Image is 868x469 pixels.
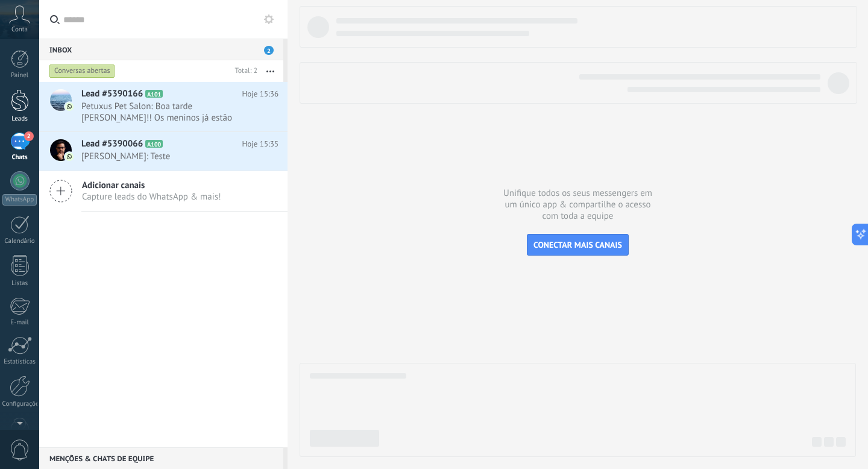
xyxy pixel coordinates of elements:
[2,400,37,408] div: Configurações
[2,319,37,327] div: E-mail
[81,88,143,100] span: Lead #5390166
[39,39,283,60] div: Inbox
[81,101,256,124] span: Petuxus Pet Salon: Boa tarde [PERSON_NAME]!! Os meninos já estão prontos😉
[264,46,274,55] span: 2
[533,239,622,250] span: CONECTAR MAIS CANAIS
[82,180,221,191] span: Adicionar canais
[2,154,37,162] div: Chats
[24,131,34,141] span: 2
[39,82,288,131] a: Lead #5390166 A101 Hoje 15:36 Petuxus Pet Salon: Boa tarde [PERSON_NAME]!! Os meninos já estão pr...
[2,72,37,80] div: Painel
[145,90,163,98] span: A101
[527,234,629,256] button: CONECTAR MAIS CANAIS
[2,115,37,123] div: Leads
[81,151,256,162] span: [PERSON_NAME]: Teste
[242,88,278,100] span: Hoje 15:36
[49,64,115,78] div: Conversas abertas
[39,132,288,171] a: Lead #5390066 A100 Hoje 15:35 [PERSON_NAME]: Teste
[242,138,278,150] span: Hoje 15:35
[257,60,283,82] button: Mais
[2,280,37,288] div: Listas
[230,65,257,77] div: Total: 2
[2,238,37,245] div: Calendário
[2,194,37,206] div: WhatsApp
[82,191,221,203] span: Capture leads do WhatsApp & mais!
[81,138,143,150] span: Lead #5390066
[39,447,283,469] div: Menções & Chats de equipe
[65,102,74,111] img: com.amocrm.amocrmwa.svg
[11,26,28,34] span: Conta
[65,153,74,161] img: com.amocrm.amocrmwa.svg
[145,140,163,148] span: A100
[2,358,37,366] div: Estatísticas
